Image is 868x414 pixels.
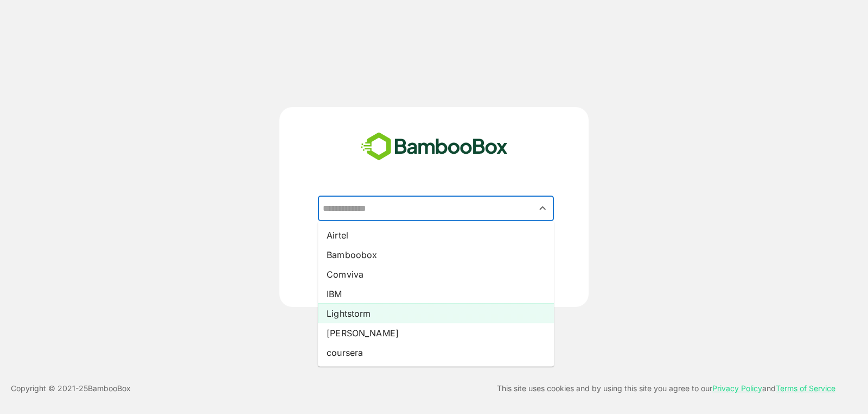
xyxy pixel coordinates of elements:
li: IBM [318,284,554,304]
a: Privacy Policy [712,384,762,393]
button: Close [535,201,550,216]
li: coursera [318,343,554,362]
li: Airtel [318,225,554,245]
li: [PERSON_NAME] [318,323,554,343]
li: Comviva [318,265,554,284]
li: Bamboobox [318,245,554,265]
li: Lightstorm [318,304,554,323]
p: This site uses cookies and by using this site you agree to our and [497,382,835,395]
img: bamboobox [355,129,514,165]
a: Terms of Service [776,384,835,393]
p: Copyright © 2021- 25 BambooBox [11,382,131,395]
